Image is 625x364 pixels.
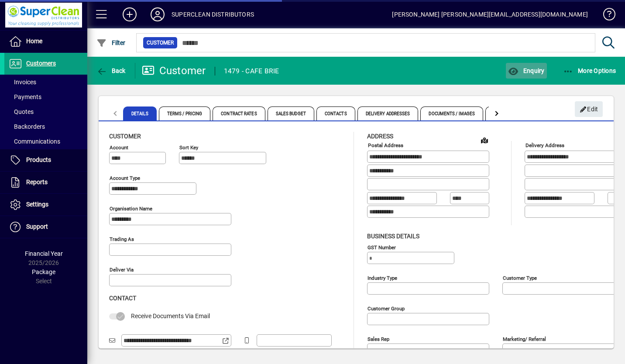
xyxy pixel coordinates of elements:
[4,119,87,134] a: Backorders
[367,133,393,140] span: Address
[94,35,128,51] button: Filter
[96,67,126,74] span: Back
[392,7,588,21] div: [PERSON_NAME] [PERSON_NAME][EMAIL_ADDRESS][DOMAIN_NAME]
[172,7,254,21] div: SUPERCLEAN DISTRIBUTORS
[316,106,355,120] span: Contacts
[367,275,397,281] mat-label: Industry type
[4,134,87,149] a: Communications
[4,172,87,193] a: Reports
[32,268,55,275] span: Package
[597,2,614,30] a: Knowledge Base
[367,244,396,250] mat-label: GST Number
[87,63,135,79] app-page-header-button: Back
[25,250,63,257] span: Financial Year
[268,106,314,120] span: Sales Budget
[506,63,546,79] button: Enquiry
[580,102,598,117] span: Edit
[109,133,141,140] span: Customer
[9,108,34,115] span: Quotes
[26,156,51,163] span: Products
[224,64,279,78] div: 1479 - CAFE BRIE
[4,75,87,89] a: Invoices
[503,275,537,281] mat-label: Customer type
[26,223,48,230] span: Support
[4,149,87,171] a: Products
[142,64,206,78] div: Customer
[144,7,172,22] button: Profile
[110,236,134,242] mat-label: Trading as
[26,38,42,45] span: Home
[367,336,389,342] mat-label: Sales rep
[110,175,140,181] mat-label: Account Type
[9,138,60,145] span: Communications
[367,233,419,240] span: Business details
[96,39,126,46] span: Filter
[503,336,546,342] mat-label: Marketing/ Referral
[26,179,48,185] span: Reports
[9,93,41,100] span: Payments
[131,312,210,319] span: Receive Documents Via Email
[110,206,152,212] mat-label: Organisation name
[561,63,618,79] button: More Options
[477,133,491,147] a: View on map
[26,201,48,208] span: Settings
[357,106,419,120] span: Delivery Addresses
[508,67,544,74] span: Enquiry
[563,67,616,74] span: More Options
[110,144,128,151] mat-label: Account
[9,79,36,86] span: Invoices
[575,101,603,117] button: Edit
[4,89,87,104] a: Payments
[116,7,144,22] button: Add
[26,60,56,67] span: Customers
[179,144,198,151] mat-label: Sort key
[4,194,87,216] a: Settings
[94,63,128,79] button: Back
[147,38,174,47] span: Customer
[4,216,87,238] a: Support
[485,106,534,120] span: Custom Fields
[110,267,134,273] mat-label: Deliver via
[9,123,45,130] span: Backorders
[213,106,265,120] span: Contract Rates
[159,106,211,120] span: Terms / Pricing
[4,31,87,52] a: Home
[4,104,87,119] a: Quotes
[123,106,157,120] span: Details
[420,106,483,120] span: Documents / Images
[109,295,136,302] span: Contact
[367,305,405,311] mat-label: Customer group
